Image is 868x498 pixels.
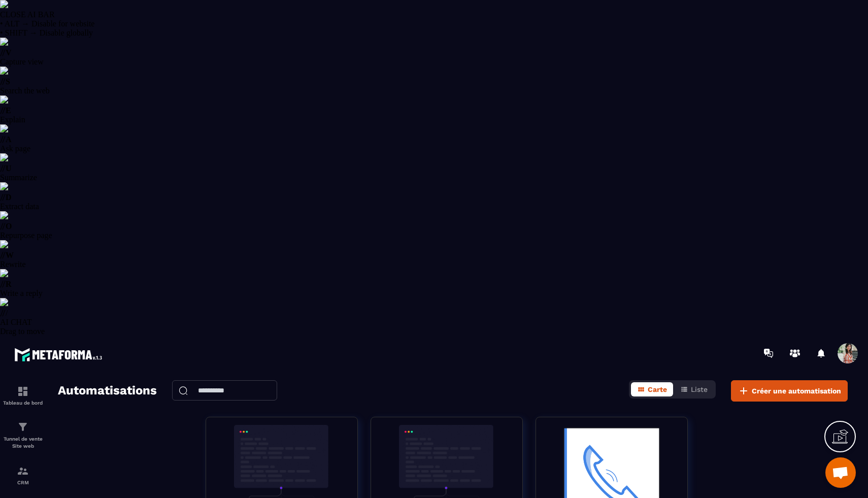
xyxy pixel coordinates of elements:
[3,400,43,406] p: Tableau de bord
[17,465,29,477] img: formation
[631,382,673,396] button: Carte
[17,385,29,397] img: formation
[17,421,29,433] img: formation
[14,345,106,364] img: logo
[674,382,714,396] button: Liste
[58,380,157,402] h2: Automatisations
[3,378,43,413] a: formationformationTableau de bord
[648,385,667,393] span: Carte
[3,457,43,493] a: formationformationCRM
[731,380,848,402] button: Créer une automatisation
[825,457,856,488] div: Ouvrir le chat
[691,385,708,393] span: Liste
[3,436,43,450] p: Tunnel de vente Site web
[3,480,43,485] p: CRM
[3,413,43,457] a: formationformationTunnel de vente Site web
[752,386,841,396] span: Créer une automatisation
